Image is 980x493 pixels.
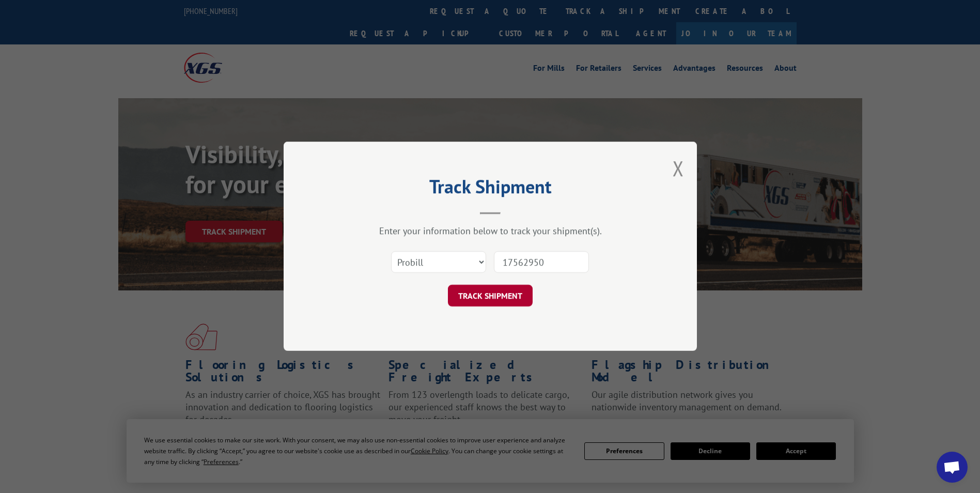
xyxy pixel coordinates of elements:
button: Close modal [673,155,684,182]
div: Enter your information below to track your shipment(s). [335,225,645,237]
div: Open chat [937,452,968,483]
h2: Track Shipment [335,179,645,199]
input: Number(s) [494,252,589,273]
button: TRACK SHIPMENT [448,285,533,307]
